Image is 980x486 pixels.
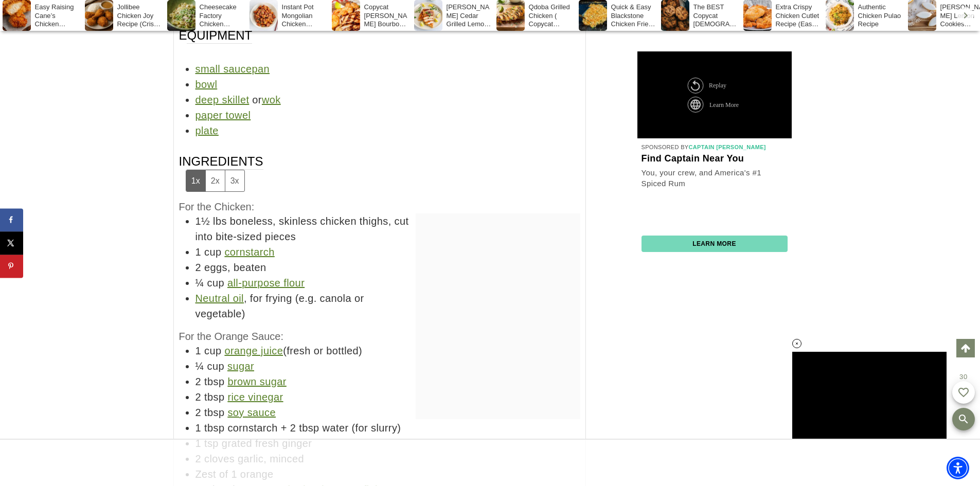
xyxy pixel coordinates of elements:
[227,376,286,387] a: brown sugar
[54,193,86,202] div: Learn more
[642,144,766,150] a: Sponsored ByCaptain [PERSON_NAME]
[27,187,35,192] div: 1286
[195,110,251,121] a: paper towel
[204,407,224,418] span: tbsp
[227,277,305,289] a: all-purpose flour
[227,407,276,418] a: soy sauce
[213,215,227,227] span: lbs
[227,361,254,372] a: sugar
[262,94,281,105] a: wok
[133,1,149,14] img: Walmart
[303,440,678,486] iframe: Advertisement
[2,193,35,202] div: Learn more
[195,345,202,356] span: 1
[79,187,83,192] div: 64
[144,1,154,8] img: OBA_TRANS.png
[195,246,202,258] span: 1
[179,201,255,212] span: For the Chicken:
[10,109,164,121] span: Click Here for More Information
[179,27,253,44] span: Equipment
[2,106,51,156] img: La Roche-Posay Pure Retinol Face Serum with Vitamin B3, 1.0 fl oz
[947,457,969,479] div: Accessibility Menu
[642,167,788,189] a: You, your crew, and America's #1 Spiced Rum
[205,170,225,191] button: Adjust servings by 2x
[58,195,60,200] span: +
[72,159,85,165] div: $99.99
[195,125,219,136] a: plate
[225,170,244,191] button: Adjust servings by 3x
[195,262,202,273] span: 2
[207,277,224,289] span: cup
[416,213,580,368] iframe: Advertisement
[204,246,221,258] span: cup
[179,331,283,342] span: For the Orange Sauce:
[105,159,122,165] div: $58.00
[130,187,135,192] div: 28
[105,165,154,185] div: TULA [MEDICAL_DATA] 24-7 Moisture Hydrating Day & Night Cream - Fragrance Free, 1.5 oz
[195,376,202,387] span: 2
[204,262,266,273] span: eggs, beaten
[2,159,34,165] div: $39.99
[688,144,765,150] span: Captain [PERSON_NAME]
[195,63,270,75] a: small saucepan
[54,106,103,156] img: Kate Somerville Goat Milk Moisturizing Cream, 1.7 Fl Oz
[195,407,202,418] span: 2
[54,159,85,165] div: $84.00
[195,391,202,403] span: 2
[642,153,788,165] a: Find Captain Near You
[109,195,112,200] span: +
[687,94,742,113] img: svg+xml;base64,PHN2ZyB3aWR0aD0iMTA2IiBoZWlnaHQ9IjMyIiB4bWxucz0iaHR0cDovL3d3dy53My5vcmcvMjAwMC9zdm...
[222,438,312,449] span: grated fresh ginger
[195,94,250,105] a: deep skillet
[51,106,103,202] a: Kate Somerville Goat Milk Moisturizing Cream, 1.7 Fl Oz $84.00$99.99 [PERSON_NAME] Goat Milk Mois...
[4,134,16,140] span: Ad by
[54,165,103,185] div: [PERSON_NAME] Goat Milk Moisturizing Cream, 1.7 Fl Oz
[105,106,154,156] img: TULA Skin Care 24-7 Moisture Hydrating Day & Night Cream - Fragrance Free, 1.5 oz
[103,106,154,202] a: TULA Skin Care 24-7 Moisture Hydrating Day & Night Cream - Fragrance Free, 1.5 oz $58.00 TULA [ME...
[17,134,37,140] span: Sponsor
[204,438,219,449] span: tsp
[19,159,34,165] div: $44.97
[195,293,244,304] a: Neutral oil
[224,345,362,356] span: (fresh or bottled)
[224,246,274,258] a: cornstarch
[195,277,204,289] span: ¼
[207,361,224,372] span: cup
[195,215,409,242] span: boneless, skinless chicken thighs, cut into bite-sized pieces
[179,153,263,192] span: Ingredients
[227,391,283,403] a: rice vinegar
[204,391,224,403] span: tbsp
[195,438,202,449] span: 1
[105,193,138,202] div: Learn more
[252,94,280,105] span: or
[195,79,218,90] a: bowl
[6,195,9,200] span: +
[204,422,224,434] span: tbsp
[195,422,202,434] span: 1
[195,293,364,319] span: , for frying (e.g. canola or vegetable)
[195,361,204,372] span: ¼
[692,240,736,247] a: Learn more
[687,77,728,94] img: svg+xml;base64,PHN2ZyB3aWR0aD0iNzkiIGhlaWdodD0iMzIiIHhtbG5zPSJodHRwOi8vd3d3LnczLm9yZy8yMDAwL3N2Zy...
[5,1,42,14] img: Walmart
[186,170,205,191] button: Adjust servings by 1x
[134,131,163,137] span: See More
[2,165,51,185] div: [PERSON_NAME]-Posay Pure [MEDICAL_DATA] Face Serum with [MEDICAL_DATA], 1.0 fl oz
[227,422,401,434] span: cornstarch + 2 tbsp water (for slurry)
[224,345,283,356] a: orange juice
[204,345,221,356] span: cup
[204,376,224,387] span: tbsp
[195,215,210,227] span: 1½
[956,339,975,357] a: Scroll to top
